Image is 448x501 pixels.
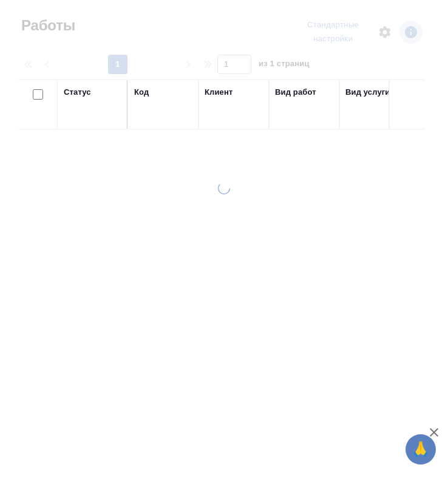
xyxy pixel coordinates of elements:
[134,86,149,98] div: Код
[64,86,91,98] div: Статус
[345,86,390,98] div: Вид услуги
[205,86,232,98] div: Клиент
[410,437,431,462] span: 🙏
[275,86,316,98] div: Вид работ
[406,434,436,465] button: 🙏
